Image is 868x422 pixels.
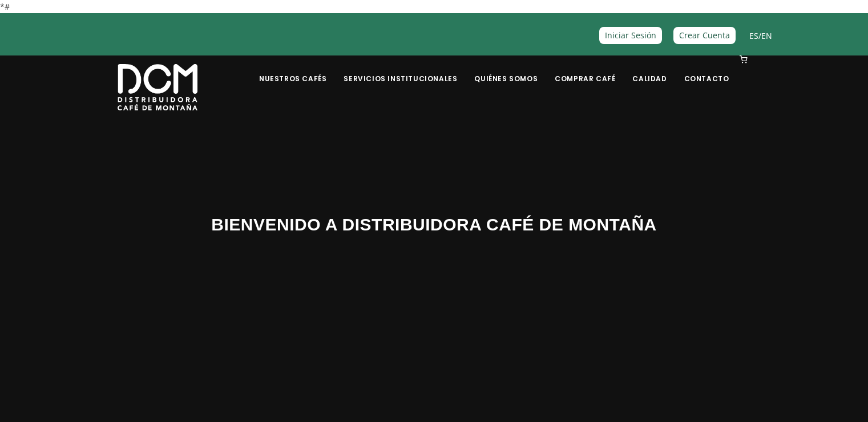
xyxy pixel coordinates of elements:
[599,27,662,43] a: Iniciar Sesión
[749,29,772,42] span: /
[252,57,333,83] a: Nuestros Cafés
[677,57,736,83] a: Contacto
[118,212,751,237] h3: BIENVENIDO A DISTRIBUIDORA CAFÉ DE MONTAÑA
[673,27,736,43] a: Crear Cuenta
[625,57,673,83] a: Calidad
[749,30,758,41] a: ES
[467,57,544,83] a: Quiénes Somos
[548,57,622,83] a: Comprar Café
[337,57,464,83] a: Servicios Institucionales
[761,30,772,41] a: EN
